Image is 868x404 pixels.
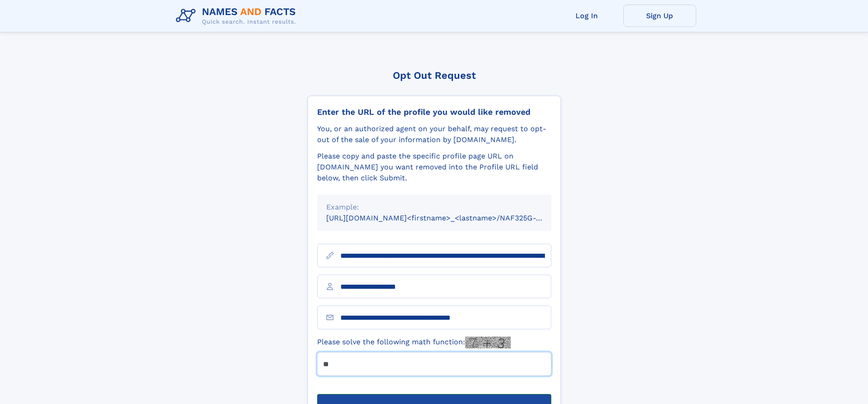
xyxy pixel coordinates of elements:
[326,202,542,213] div: Example:
[326,214,569,222] small: [URL][DOMAIN_NAME]<firstname>_<lastname>/NAF325G-xxxxxxxx
[317,123,551,145] div: You, or an authorized agent on your behalf, may request to opt-out of the sale of your informatio...
[317,337,511,348] label: Please solve the following math function:
[317,151,551,184] div: Please copy and paste the specific profile page URL on [DOMAIN_NAME] you want removed into the Pr...
[317,107,551,117] div: Enter the URL of the profile you would like removed
[172,4,303,28] img: Logo Names and Facts
[550,5,623,27] a: Log In
[308,70,561,81] div: Opt Out Request
[623,5,696,27] a: Sign Up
